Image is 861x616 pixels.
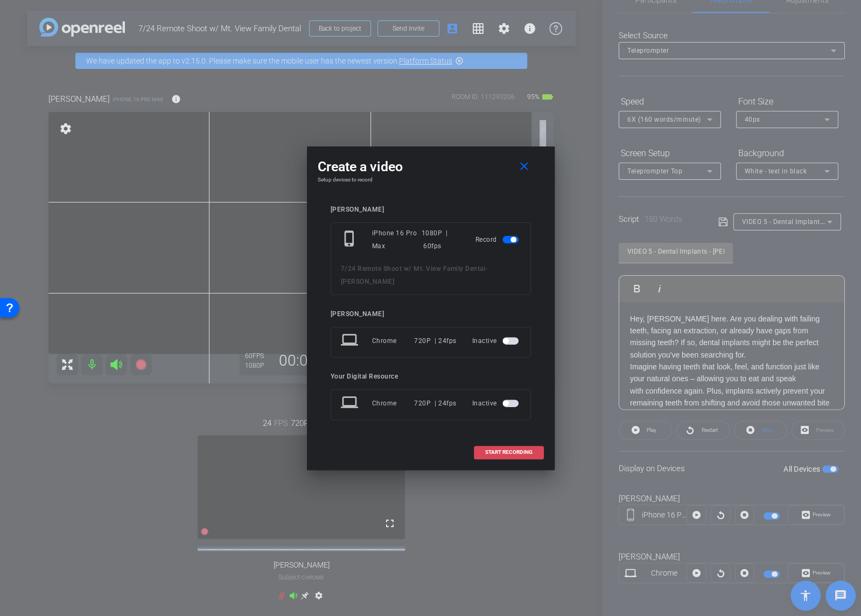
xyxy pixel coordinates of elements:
[372,227,422,253] div: iPhone 16 Pro Max
[341,331,360,351] mat-icon: laptop
[422,227,460,253] div: 1080P | 60fps
[414,394,457,413] div: 720P | 24fps
[331,373,531,381] div: Your Digital Resource
[341,265,486,272] span: 7/24 Remote Shoot w/ Mt. View Family Dental
[341,394,360,413] mat-icon: laptop
[414,331,457,351] div: 720P | 24fps
[517,160,531,173] mat-icon: close
[372,331,415,351] div: Chrome
[341,278,395,285] span: [PERSON_NAME]
[331,310,531,318] div: [PERSON_NAME]
[472,331,521,351] div: Inactive
[341,230,360,249] mat-icon: phone_iphone
[372,394,415,413] div: Chrome
[475,227,521,253] div: Record
[474,446,544,459] button: START RECORDING
[485,450,533,455] span: START RECORDING
[485,265,488,272] span: -
[331,206,531,214] div: [PERSON_NAME]
[472,394,521,413] div: Inactive
[318,177,544,183] h4: Setup devices to record
[318,157,544,177] div: Create a video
